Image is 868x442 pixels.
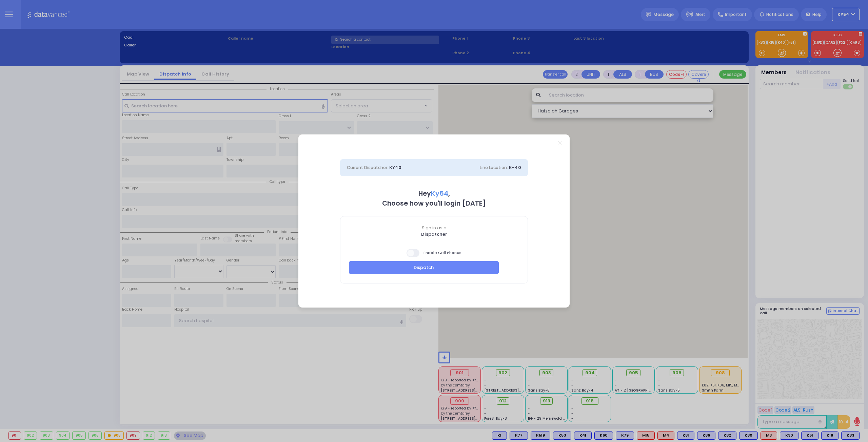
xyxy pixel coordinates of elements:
b: Hey , [418,189,450,198]
span: KY40 [389,164,401,171]
span: Line Location: [480,165,508,170]
a: Close [558,141,562,145]
b: Choose how you'll login [DATE] [382,199,486,208]
button: Dispatch [349,261,499,274]
b: Dispatcher [421,231,447,237]
span: Sign in as a [340,225,528,231]
span: K-40 [509,164,521,171]
span: Ky54 [431,189,448,198]
span: Current Dispatcher: [347,165,388,170]
span: Enable Cell Phones [407,248,461,258]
